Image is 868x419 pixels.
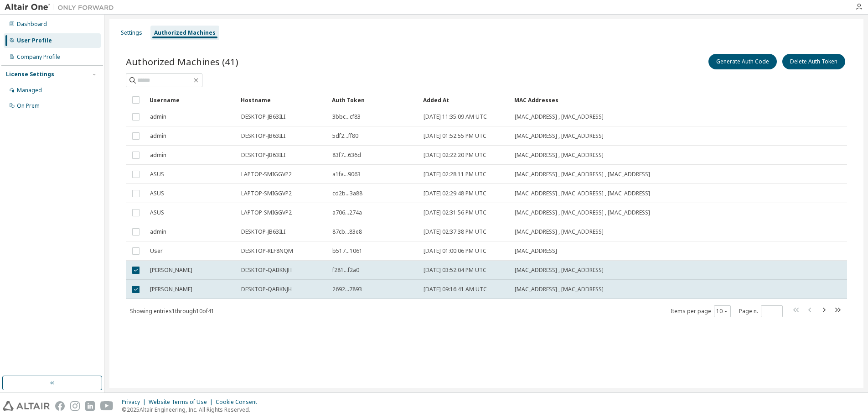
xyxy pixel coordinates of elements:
span: [MAC_ADDRESS] , [MAC_ADDRESS] [515,286,604,293]
button: Generate Auth Code [708,54,777,69]
span: [MAC_ADDRESS] [515,247,557,255]
span: Authorized Machines (41) [126,55,238,68]
span: 5df2...ff80 [332,132,358,140]
span: admin [150,228,166,236]
span: [DATE] 01:00:06 PM UTC [424,247,486,255]
div: Managed [17,87,42,94]
span: [MAC_ADDRESS] , [MAC_ADDRESS] , [MAC_ADDRESS] [515,171,650,178]
div: Privacy [122,398,149,406]
span: [DATE] 02:22:20 PM UTC [424,152,486,159]
span: ASUS [150,190,164,197]
span: 3bbc...cf83 [332,113,361,120]
div: Authorized Machines [154,29,216,37]
span: [MAC_ADDRESS] , [MAC_ADDRESS] [515,228,604,236]
div: Hostname [241,93,325,107]
div: Cookie Consent [216,398,263,406]
span: b517...1061 [332,247,362,255]
img: Altair One [5,3,119,12]
span: [MAC_ADDRESS] , [MAC_ADDRESS] , [MAC_ADDRESS] [515,190,650,197]
span: [DATE] 11:35:09 AM UTC [424,113,487,120]
span: DESKTOP-QABKNJH [241,286,292,293]
span: DESKTOP-JB63ILI [241,152,285,159]
div: On Prem [17,102,40,110]
button: Delete Auth Token [782,54,845,69]
span: DESKTOP-JB63ILI [241,113,285,120]
span: Items per page [671,305,731,317]
img: facebook.svg [55,401,65,411]
div: Website Terms of Use [149,398,216,406]
button: 10 [716,308,728,315]
div: Dashboard [17,21,47,28]
div: Settings [121,29,142,37]
div: User Profile [17,37,52,44]
span: [DATE] 09:16:41 AM UTC [424,286,487,293]
div: Auth Token [332,93,416,107]
span: f281...f2a0 [332,267,359,274]
span: [MAC_ADDRESS] , [MAC_ADDRESS] [515,152,604,159]
span: Page n. [739,305,783,317]
span: [DATE] 02:37:38 PM UTC [424,228,486,236]
span: [DATE] 02:28:11 PM UTC [424,171,486,178]
p: © 2025 Altair Engineering, Inc. All Rights Reserved. [122,406,263,414]
img: youtube.svg [100,401,114,411]
span: [MAC_ADDRESS] , [MAC_ADDRESS] [515,113,604,120]
span: [DATE] 01:52:55 PM UTC [424,132,486,140]
span: LAPTOP-SMIGGVP2 [241,171,292,178]
span: [MAC_ADDRESS] , [MAC_ADDRESS] [515,267,604,274]
span: a1fa...9063 [332,171,361,178]
img: instagram.svg [70,401,80,411]
span: [DATE] 03:52:04 PM UTC [424,267,486,274]
span: 83f7...636d [332,152,361,159]
span: DESKTOP-RLF8NQM [241,247,293,255]
span: [MAC_ADDRESS] , [MAC_ADDRESS] , [MAC_ADDRESS] [515,209,650,216]
div: Company Profile [17,53,60,61]
span: admin [150,132,166,140]
img: altair_logo.svg [3,401,50,411]
span: [MAC_ADDRESS] , [MAC_ADDRESS] [515,132,604,140]
div: Added At [423,93,507,107]
span: DESKTOP-JB63ILI [241,132,285,140]
span: LAPTOP-SMIGGVP2 [241,190,292,197]
span: [DATE] 02:29:48 PM UTC [424,190,486,197]
span: cd2b...3a88 [332,190,362,197]
span: ASUS [150,209,164,216]
span: admin [150,113,166,120]
div: Username [150,93,233,107]
span: ASUS [150,171,164,178]
span: LAPTOP-SMIGGVP2 [241,209,292,216]
span: [PERSON_NAME] [150,286,192,293]
span: DESKTOP-JB63ILI [241,228,285,236]
span: [DATE] 02:31:56 PM UTC [424,209,486,216]
span: 2692...7893 [332,286,362,293]
span: a706...274a [332,209,362,216]
span: 87cb...83e8 [332,228,362,236]
span: [PERSON_NAME] [150,267,192,274]
div: MAC Addresses [514,93,751,107]
span: admin [150,152,166,159]
span: Showing entries 1 through 10 of 41 [130,307,214,315]
div: License Settings [6,71,54,78]
span: User [150,247,163,255]
span: DESKTOP-QABKNJH [241,267,292,274]
img: linkedin.svg [85,401,95,411]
